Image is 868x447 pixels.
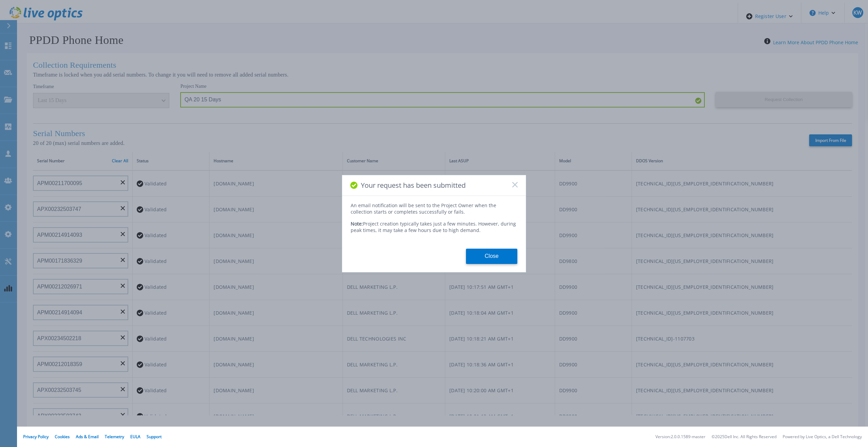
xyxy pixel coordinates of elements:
[351,215,517,233] div: Project creation typically takes just a few minutes. However, during peak times, it may take a fe...
[361,181,466,190] span: Your request has been submitted
[655,435,705,439] li: Version: 2.0.0.1589-master
[23,434,49,440] a: Privacy Policy
[712,435,777,439] li: © 2025 Dell Inc. All Rights Reserved
[351,220,363,227] span: Note:
[76,434,99,440] a: Ads & Email
[55,434,70,440] a: Cookies
[783,435,862,439] li: Powered by Live Optics, a Dell Technology
[147,434,162,440] a: Support
[130,434,140,440] a: EULA
[466,249,517,264] button: Close
[105,434,124,440] a: Telemetry
[351,202,517,215] div: An email notification will be sent to the Project Owner when the collection starts or completes s...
